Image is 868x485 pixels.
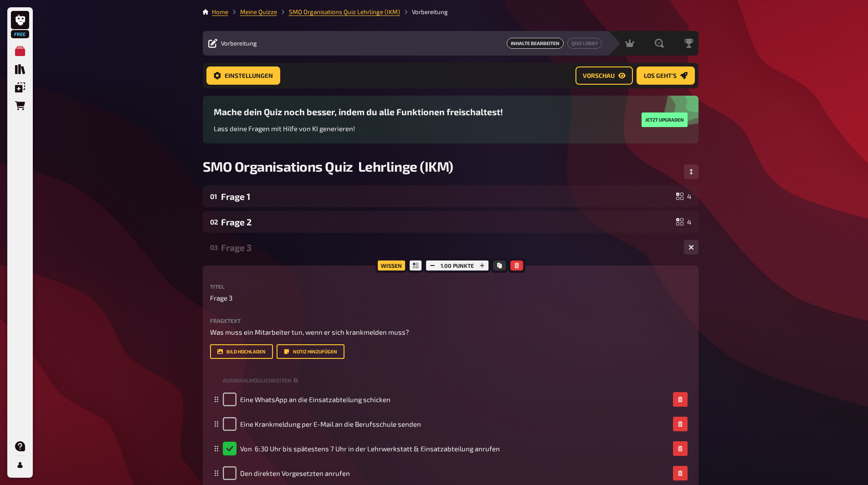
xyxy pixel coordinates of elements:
[507,38,564,49] a: Inhalte Bearbeiten
[240,8,277,15] a: Meine Quizze
[228,7,277,16] li: Meine Quizze
[221,217,673,227] div: Frage 2
[210,318,691,323] label: Fragetext
[210,192,217,200] div: 01
[214,107,503,117] h3: Mache dein Quiz noch besser, indem du alle Funktionen freischaltest!
[225,73,273,79] span: Einstellungen
[210,293,232,303] span: Frage 3
[289,8,400,15] a: SMO Organisations Quiz Lehrlinge (IKM)
[637,66,695,85] button: Los geht's
[212,8,228,15] a: Home
[676,218,691,225] div: 4
[575,66,633,85] button: Vorschau
[212,7,228,16] li: Home
[221,191,673,202] div: Frage 1
[221,242,677,253] div: Frage 3
[12,31,28,37] span: Free
[676,193,691,200] div: 4
[277,7,400,16] li: SMO Organisations Quiz Lehrlinge (IKM)
[684,164,699,179] button: Reihenfolge anpassen
[210,284,691,289] label: Titel
[210,328,409,336] span: Was muss ein Mitarbeiter tun, wenn er sich krankmelden muss?
[240,395,390,403] span: Eine WhatsApp an die Einsatzabteilung schicken
[400,7,448,16] li: Vorbereitung
[210,218,217,226] div: 02
[206,66,280,85] button: Einstellungen
[210,243,217,251] div: 03
[203,158,453,174] span: SMO Organisations Quiz Lehrlinge (IKM)
[240,420,421,428] span: Eine Krankmeldung per E-Mail an die Berufsschule senden
[375,258,407,273] div: Wissen
[210,344,273,359] button: Bild hochladen
[642,112,688,127] button: Jetzt upgraden
[214,124,355,133] span: Lass deine Fragen mit Hilfe von KI generieren!
[240,444,500,453] span: Von 6:30 Uhr bis spätestens 7 Uhr in der Lehrwerkstatt & Einsatzabteilung anrufen
[644,73,677,79] span: Los geht's
[277,344,344,359] button: Notiz hinzufügen
[221,40,257,47] span: Vorbereitung
[223,377,292,384] span: Auswahlmöglichkeiten
[583,73,615,79] span: Vorschau
[240,469,350,477] span: Den direkten Vorgesetzten anrufen
[567,38,602,49] button: Quiz Lobby
[424,258,491,273] div: 1.00 Punkte
[493,260,506,271] button: Kopieren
